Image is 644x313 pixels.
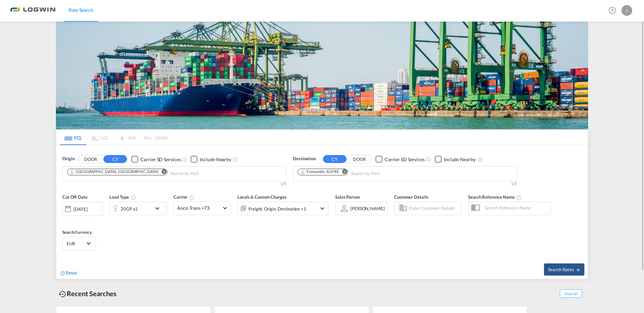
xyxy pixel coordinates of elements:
button: DOOR [79,155,102,163]
md-icon: Your search will be saved by the below given name [516,195,522,200]
input: Search Reference Name [481,203,550,213]
span: Show All [560,289,582,298]
span: Sales Person [335,194,360,200]
span: Locals & Custom Charges [237,194,287,200]
md-icon: icon-chevron-down [318,204,326,212]
md-select: Select Currency: € EUREuro [66,238,92,248]
div: I [621,5,632,16]
md-datepicker: Select [62,215,67,224]
md-checkbox: Checkbox No Ink [435,155,476,163]
button: Search Ratesicon-arrow-right [544,263,584,276]
span: Cut Off Date [62,194,88,200]
md-icon: Unchecked: Ignores neighbouring ports when fetching rates.Checked : Includes neighbouring ports w... [233,157,238,162]
div: Freight Origin Destination Factory Stuffing [249,204,306,214]
div: OriginDOOR CY Checkbox No InkUnchecked: Search for CY (Container Yard) services for all selected ... [56,145,588,279]
md-checkbox: Checkbox No Ink [191,155,231,163]
div: Hamburg, DEHAM [69,169,158,175]
md-chips-wrap: Chips container. Use arrow keys to select chips. [297,167,417,179]
span: Search Reference Name [468,194,522,200]
div: icon-refreshReset [60,269,77,277]
img: bild-fuer-ratentool.png [56,22,588,129]
md-pagination-wrapper: Use the left and right arrow keys to navigate between tabs [60,130,167,145]
md-icon: The selected Trucker/Carrierwill be displayed in the rate results If the rates are from another f... [189,195,194,200]
div: Include Nearby [444,156,476,163]
span: Reset [66,270,77,276]
md-icon: icon-information-outline [131,195,136,200]
button: DOOR [348,155,371,163]
md-icon: icon-refresh [60,270,66,276]
md-icon: Unchecked: Ignores neighbouring ports when fetching rates.Checked : Includes neighbouring ports w... [478,157,483,162]
md-icon: icon-chevron-down [153,204,165,212]
div: Carrier SD Services [385,156,425,163]
img: bc73a0e0d8c111efacd525e4c8ad7d32.png [10,3,56,18]
div: [PERSON_NAME] [350,206,385,211]
span: Help [607,5,618,16]
button: CY [323,155,347,163]
span: Customer Details [394,194,428,200]
div: Freight Origin Destination Factory Stuffingicon-chevron-down [237,202,328,215]
input: Chips input. [170,168,234,179]
div: 20GP x1 [121,204,138,214]
div: Recent Searches [56,286,119,301]
div: Press delete to remove this chip. [300,169,340,175]
div: [DATE] [73,206,87,212]
md-checkbox: Checkbox No Ink [376,155,425,163]
button: Remove [337,169,348,176]
span: Rate Search [69,7,93,13]
span: Carrier [173,194,194,200]
div: 20GP x1icon-chevron-down [109,202,167,215]
span: Search Rates [548,267,580,272]
div: [DATE] [62,202,103,216]
button: CY [103,155,127,163]
span: Search Currency [62,230,92,235]
div: Help [607,5,621,17]
md-chips-wrap: Chips container. Use arrow keys to select chips. [66,167,237,179]
md-select: Sales Person: Isabelle Deicke [350,203,385,213]
input: Chips input. [351,168,415,179]
div: Fremantle, AUFRE [300,169,339,175]
md-icon: icon-arrow-right [576,267,580,272]
span: EUR [67,240,86,247]
span: Origin [62,155,74,162]
span: Load Type [109,194,136,200]
span: Anco Trans +73 [177,205,221,211]
span: Destination [293,155,316,162]
md-checkbox: Checkbox No Ink [131,155,181,163]
div: 1/5 [293,181,517,187]
md-icon: Unchecked: Search for CY (Container Yard) services for all selected carriers.Checked : Search for... [426,157,431,162]
div: 1/5 [62,181,286,187]
md-tab-item: FCL [60,130,87,145]
md-icon: icon-backup-restore [59,290,67,298]
input: Enter Customer Details [409,203,459,214]
div: Include Nearby [200,156,231,163]
div: Carrier SD Services [140,156,181,163]
div: Press delete to remove this chip. [69,169,160,175]
button: Remove [157,169,167,176]
md-icon: Unchecked: Search for CY (Container Yard) services for all selected carriers.Checked : Search for... [182,157,187,162]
